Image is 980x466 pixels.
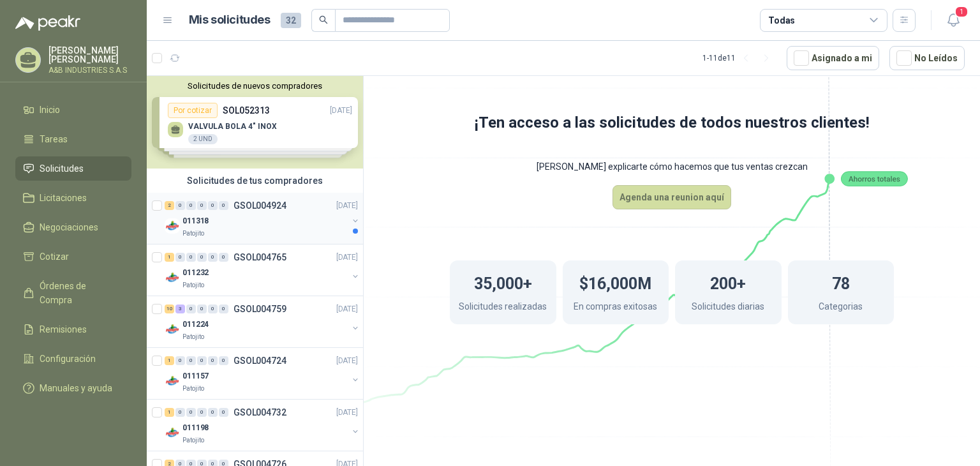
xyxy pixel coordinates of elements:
img: Company Logo [165,425,180,440]
div: 0 [186,201,196,210]
img: Company Logo [165,322,180,337]
button: 1 [942,9,965,32]
a: Licitaciones [15,186,131,210]
div: 0 [186,253,196,262]
div: 1 [165,356,174,365]
div: 0 [219,356,228,365]
div: 0 [197,201,207,210]
div: 0 [186,304,196,313]
div: 0 [197,408,207,417]
a: 1 0 0 0 0 0 GSOL004732[DATE] Company Logo011198Patojito [165,405,360,446]
p: Patojito [182,332,204,342]
p: [DATE] [336,407,358,419]
img: Company Logo [165,270,180,285]
div: 0 [175,201,185,210]
p: [DATE] [336,355,358,367]
div: 0 [197,356,207,365]
a: Inicio [15,98,131,122]
span: Manuales y ayuda [40,381,112,395]
p: GSOL004924 [234,201,286,210]
div: 1 [165,408,174,417]
p: [DATE] [336,303,358,315]
p: 011232 [182,267,209,279]
div: 0 [219,408,228,417]
p: [PERSON_NAME] [PERSON_NAME] [48,46,131,64]
span: Remisiones [40,322,87,336]
span: Configuración [40,352,96,366]
span: 1 [954,6,969,18]
div: Solicitudes de tus compradores [147,169,363,193]
p: GSOL004724 [234,356,286,365]
p: Categorias [819,299,863,317]
p: 011318 [182,215,209,227]
div: 0 [208,304,218,313]
a: Cotizar [15,244,131,269]
p: Patojito [182,229,204,239]
a: 1 0 0 0 0 0 GSOL004724[DATE] Company Logo011157Patojito [165,353,360,394]
button: Asignado a mi [787,46,879,70]
div: 0 [208,356,218,365]
span: Cotizar [40,250,69,264]
a: 10 3 0 0 0 0 GSOL004759[DATE] Company Logo011224Patojito [165,301,360,342]
div: 0 [208,408,218,417]
div: Solicitudes de nuevos compradoresPor cotizarSOL052313[DATE] VALVULA BOLA 4" INOX2 UNDPor cotizarS... [147,76,363,169]
div: Todas [768,13,795,27]
button: No Leídos [889,46,965,70]
p: [DATE] [336,252,358,264]
a: 1 0 0 0 0 0 GSOL004765[DATE] Company Logo011232Patojito [165,250,360,290]
p: Solicitudes diarias [692,299,764,317]
p: GSOL004759 [234,304,286,313]
p: Patojito [182,280,204,290]
a: Órdenes de Compra [15,274,131,312]
h1: 35,000+ [474,268,532,296]
img: Company Logo [165,373,180,389]
a: 2 0 0 0 0 0 GSOL004924[DATE] Company Logo011318Patojito [165,198,360,239]
p: Solicitudes realizadas [459,299,547,317]
div: 1 [165,253,174,262]
div: 0 [208,201,218,210]
span: Negociaciones [40,220,98,234]
div: 0 [186,356,196,365]
button: Agenda una reunion aquí [612,185,731,209]
p: 011224 [182,319,209,331]
h1: 78 [832,268,850,296]
span: search [319,15,328,24]
div: 0 [175,408,185,417]
div: 0 [219,253,228,262]
p: 011157 [182,370,209,382]
p: GSOL004765 [234,253,286,262]
p: A&B INDUSTRIES S.A.S [48,66,131,74]
span: Solicitudes [40,162,84,176]
div: 3 [175,304,185,313]
img: Company Logo [165,218,180,234]
span: Licitaciones [40,191,87,205]
div: 10 [165,304,174,313]
div: 2 [165,201,174,210]
p: En compras exitosas [574,299,657,317]
a: Negociaciones [15,215,131,239]
div: 1 - 11 de 11 [702,48,776,68]
div: 0 [175,253,185,262]
div: 0 [186,408,196,417]
span: Tareas [40,132,68,146]
div: 0 [208,253,218,262]
img: Logo peakr [15,15,80,31]
div: 0 [219,201,228,210]
a: Solicitudes [15,156,131,181]
a: Configuración [15,347,131,371]
a: Remisiones [15,317,131,342]
h1: 200+ [710,268,746,296]
div: 0 [175,356,185,365]
p: Patojito [182,384,204,394]
a: Manuales y ayuda [15,376,131,400]
p: Patojito [182,435,204,446]
p: 011198 [182,422,209,434]
div: 0 [219,304,228,313]
div: 0 [197,253,207,262]
a: Tareas [15,127,131,151]
span: Inicio [40,103,60,117]
h1: $16,000M [579,268,651,296]
span: Órdenes de Compra [40,279,119,307]
h1: Mis solicitudes [189,11,271,29]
